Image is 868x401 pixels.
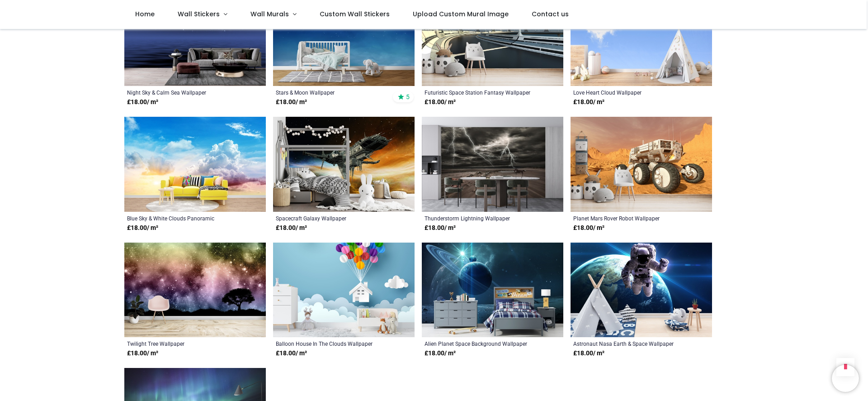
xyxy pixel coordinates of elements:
[571,117,712,212] img: Planet Mars Rover Robot Wall Mural Wallpaper
[425,98,456,107] strong: £ 18.00 / m²
[276,98,307,107] strong: £ 18.00 / m²
[573,89,682,96] a: Love Heart Cloud Wallpaper
[127,98,158,107] strong: £ 18.00 / m²
[276,349,307,358] strong: £ 18.00 / m²
[127,349,158,358] strong: £ 18.00 / m²
[276,340,385,347] a: Balloon House In The Clouds Wallpaper
[422,243,563,338] img: Alien Planet Space Background Wall Mural Wallpaper
[276,89,385,96] a: Stars & Moon Wallpaper
[425,89,533,96] a: Futuristic Space Station Fantasy Wallpaper
[320,10,390,19] span: Custom Wall Stickers
[532,10,569,19] span: Contact us
[127,89,236,96] a: Night Sky & Calm Sea Wallpaper
[832,365,859,392] iframe: Brevo live chat
[573,215,682,222] a: Planet Mars Rover Robot Wallpaper
[425,340,533,347] a: Alien Planet Space Background Wallpaper
[276,215,385,222] a: Spacecraft Galaxy Wallpaper
[425,224,456,233] strong: £ 18.00 / m²
[124,117,266,212] img: Blue Sky & White Clouds Panoramic Wall Mural Wallpaper
[273,117,415,212] img: Spacecraft Galaxy Wall Mural Wallpaper
[571,243,712,338] img: Astronaut Nasa Earth & Space Wall Mural Wallpaper
[273,243,415,338] img: Balloon House In The Clouds Wall Mural Wallpaper
[406,93,410,101] span: 5
[573,224,604,233] strong: £ 18.00 / m²
[413,10,509,19] span: Upload Custom Mural Image
[422,117,563,212] img: Thunderstorm Lightning Wall Mural Wallpaper
[135,10,155,19] span: Home
[276,224,307,233] strong: £ 18.00 / m²
[573,98,604,107] strong: £ 18.00 / m²
[250,10,289,19] span: Wall Murals
[127,340,236,347] a: Twilight Tree Wallpaper
[127,224,158,233] strong: £ 18.00 / m²
[127,215,236,222] a: Blue Sky & White Clouds Panoramic Wallpaper
[124,243,266,338] img: Twilight Tree Wall Mural Wallpaper
[178,10,220,19] span: Wall Stickers
[425,215,533,222] a: Thunderstorm Lightning Wallpaper
[573,340,682,347] a: Astronaut Nasa Earth & Space Wallpaper
[425,349,456,358] strong: £ 18.00 / m²
[573,349,604,358] strong: £ 18.00 / m²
